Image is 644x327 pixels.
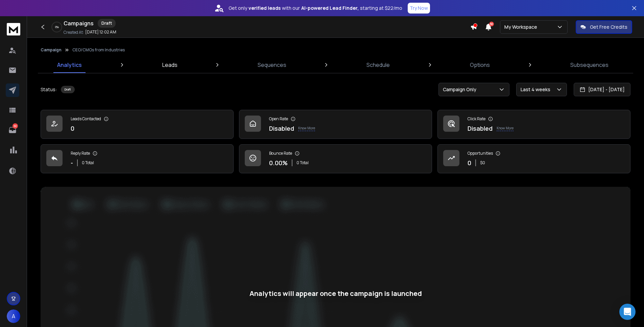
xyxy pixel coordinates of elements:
[55,25,59,29] p: 0 %
[269,158,288,168] p: 0.00 %
[61,86,75,93] div: Draft
[497,126,514,131] p: Know More
[576,20,632,34] button: Get Free Credits
[71,116,101,122] p: Leads Contacted
[72,47,125,53] p: CEO/CMOs from Industries
[41,144,234,173] a: Reply Rate-0 Total
[574,83,630,96] button: [DATE] - [DATE]
[269,124,294,133] p: Disabled
[521,86,553,93] p: Last 4 weeks
[254,57,290,73] a: Sequences
[504,24,540,30] p: My Workspace
[7,23,20,35] img: logo
[249,289,422,298] div: Analytics will appear once the campaign is launched
[269,116,288,122] p: Open Rate
[57,61,82,69] p: Analytics
[7,309,20,323] button: A
[85,29,116,35] p: [DATE] 12:02 AM
[468,116,485,122] p: Click Rate
[71,151,90,156] p: Reply Rate
[437,144,630,173] a: Opportunities0$0
[470,61,490,69] p: Options
[269,151,292,156] p: Bounce Rate
[466,57,494,73] a: Options
[98,19,116,28] div: Draft
[468,124,493,133] p: Disabled
[71,124,74,133] p: 0
[362,57,394,73] a: Schedule
[258,61,286,69] p: Sequences
[301,5,359,11] strong: AI-powered Lead Finder,
[619,304,636,320] div: Open Intercom Messenger
[41,110,234,139] a: Leads Contacted0
[41,86,57,93] p: Status:
[239,110,432,139] a: Open RateDisabledKnow More
[13,123,18,129] p: 60
[590,24,627,30] p: Get Free Credits
[41,47,62,53] button: Campaign
[6,123,19,137] a: 60
[408,3,430,14] button: Try Now
[468,151,493,156] p: Opportunities
[239,144,432,173] a: Bounce Rate0.00%0 Total
[570,61,609,69] p: Subsequences
[53,57,86,73] a: Analytics
[82,160,94,166] p: 0 Total
[296,160,309,166] p: 0 Total
[443,86,479,93] p: Campaign Only
[64,19,94,27] h1: Campaigns
[366,61,390,69] p: Schedule
[437,110,630,139] a: Click RateDisabledKnow More
[248,5,281,11] strong: verified leads
[158,57,182,73] a: Leads
[71,158,73,168] p: -
[489,22,494,26] span: 50
[480,160,485,166] p: $ 0
[468,158,471,168] p: 0
[298,126,315,131] p: Know More
[229,5,402,11] p: Get only with our starting at $22/mo
[64,30,84,35] p: Created At:
[410,5,428,11] p: Try Now
[566,57,613,73] a: Subsequences
[162,61,177,69] p: Leads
